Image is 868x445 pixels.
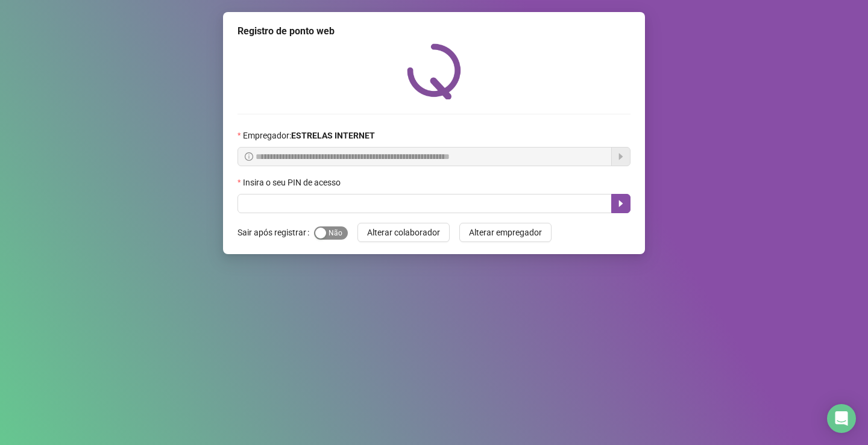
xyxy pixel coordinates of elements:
span: Alterar colaborador [367,226,440,239]
div: Registro de ponto web [237,24,631,39]
label: Insira o seu PIN de acesso [237,176,348,189]
span: Empregador : [243,129,375,142]
img: QRPoint [407,43,461,99]
button: Alterar empregador [459,223,552,242]
button: Alterar colaborador [357,223,450,242]
span: caret-right [616,199,626,208]
div: Open Intercom Messenger [827,404,856,433]
label: Sair após registrar [237,223,314,242]
strong: ESTRELAS INTERNET [291,131,375,140]
span: Alterar empregador [469,226,542,239]
span: info-circle [245,152,253,161]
